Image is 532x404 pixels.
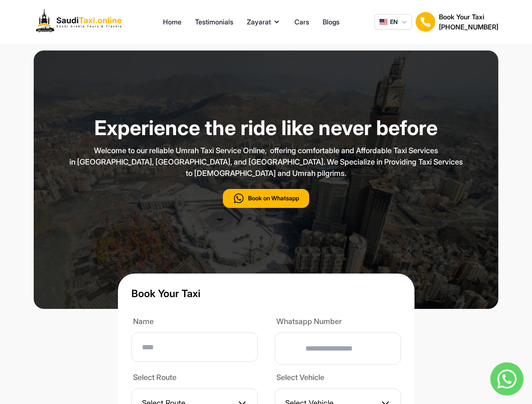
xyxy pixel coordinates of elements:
label: Name [131,316,258,329]
p: Welcome to our reliable Umrah Taxi Service Online, offering comfortable and Affordable Taxi Servi... [56,145,477,179]
h1: Book Your Taxi [131,287,401,300]
button: Book on Whatsapp [223,189,309,208]
img: Logo [34,7,128,37]
label: Select Vehicle [275,372,401,385]
img: Book Your Taxi [415,12,436,32]
h2: [PHONE_NUMBER] [439,22,498,32]
span: EN [390,18,398,26]
a: Home [163,17,182,27]
a: Testimonials [195,17,233,27]
h1: Experience the ride like never before [56,118,477,138]
a: Cars [294,17,309,27]
label: Whatsapp Number [275,316,401,329]
div: Book Your Taxi [439,12,498,32]
img: whatsapp [490,362,524,396]
a: Blogs [323,17,340,27]
button: EN [374,14,412,29]
button: Zayarat [247,17,281,27]
img: call [233,192,245,205]
label: Select Route [131,372,258,385]
h1: Book Your Taxi [439,12,498,22]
